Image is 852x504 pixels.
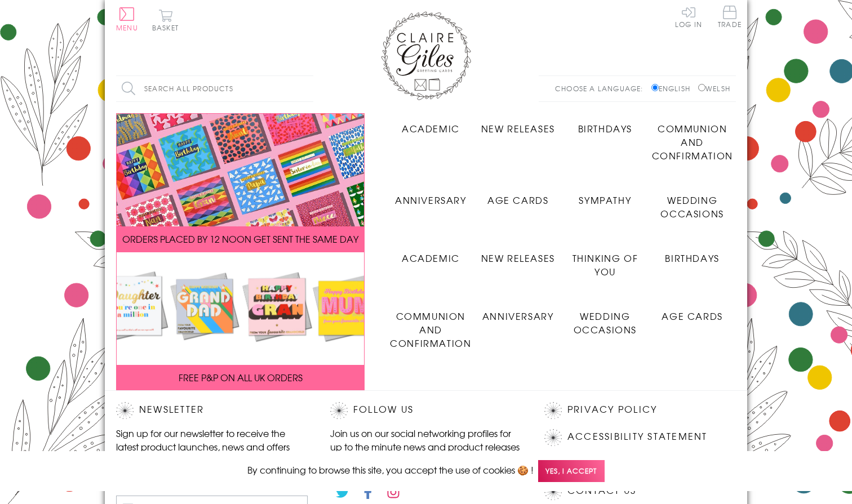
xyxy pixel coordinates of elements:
a: Birthdays [562,113,649,135]
a: Log In [675,6,702,28]
a: Contact Us [567,483,636,498]
span: Academic [402,251,460,265]
button: Menu [116,7,138,31]
span: FREE P&P ON ALL UK ORDERS [179,371,303,384]
label: English [651,83,696,93]
a: Academic [387,243,474,265]
a: Birthdays [649,243,736,265]
a: New Releases [474,113,562,135]
a: Thinking of You [562,243,649,278]
span: New Releases [481,251,555,265]
span: Academic [402,122,460,135]
h2: Follow Us [330,402,522,419]
p: Choose a language: [555,83,649,93]
a: Age Cards [474,185,562,207]
span: Birthdays [578,122,632,135]
span: Sympathy [579,193,631,207]
span: Anniversary [482,309,554,323]
span: Wedding Occasions [660,193,724,220]
img: Claire Giles Greetings Cards [381,11,471,100]
button: Basket [150,9,181,31]
input: Search [302,76,313,101]
span: Yes, I accept [538,460,605,482]
span: New Releases [481,122,555,135]
a: Accessibility Statement [567,429,708,444]
span: Age Cards [487,193,548,207]
span: Communion and Confirmation [652,122,733,162]
input: Search all products [116,76,313,101]
span: ORDERS PLACED BY 12 NOON GET SENT THE SAME DAY [122,232,358,246]
span: Wedding Occasions [574,309,637,336]
p: Sign up for our newsletter to receive the latest product launches, news and offers directly to yo... [116,426,308,467]
span: Anniversary [395,193,467,207]
a: Age Cards [649,301,736,323]
a: Privacy Policy [567,402,657,417]
a: Sympathy [562,185,649,207]
a: Wedding Occasions [562,301,649,336]
p: Join us on our social networking profiles for up to the minute news and product releases the mome... [330,426,522,467]
span: Communion and Confirmation [390,309,471,350]
a: Academic [387,113,474,135]
a: Communion and Confirmation [387,301,474,350]
a: Anniversary [387,185,474,207]
a: Trade [718,6,742,30]
span: Thinking of You [573,251,638,278]
h2: Newsletter [116,402,308,419]
span: Menu [116,23,138,33]
a: Wedding Occasions [649,185,736,220]
a: Communion and Confirmation [649,113,736,162]
span: Age Cards [662,309,722,323]
input: English [651,84,659,91]
span: Trade [718,6,742,28]
input: Welsh [698,84,705,91]
label: Welsh [698,83,730,93]
a: Anniversary [474,301,562,323]
span: Birthdays [665,251,719,265]
a: New Releases [474,243,562,265]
